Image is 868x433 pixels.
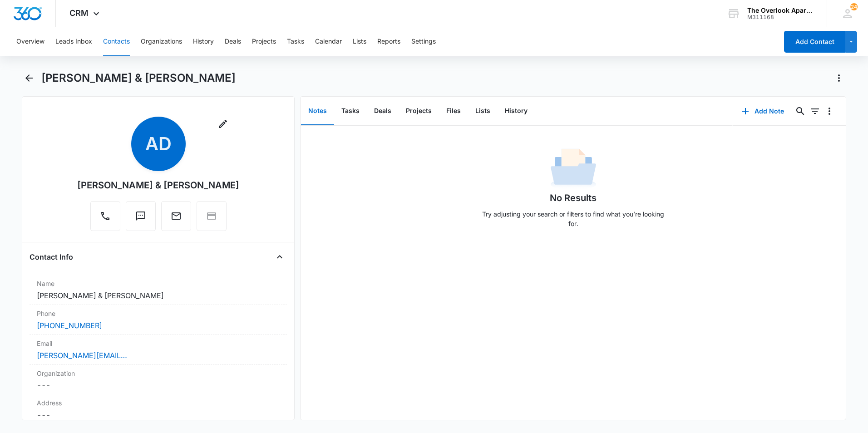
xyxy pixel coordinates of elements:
button: Notes [301,97,334,125]
button: Overflow Menu [822,104,837,118]
button: Call [90,201,120,231]
button: Add Contact [784,31,845,53]
button: History [193,27,214,56]
button: Add Note [733,100,793,122]
button: Lists [353,27,366,56]
div: Name[PERSON_NAME] & [PERSON_NAME] [30,275,287,305]
button: Email [161,201,191,231]
a: [PERSON_NAME][EMAIL_ADDRESS][DOMAIN_NAME] [37,350,128,361]
button: Overview [16,27,44,56]
div: account id [747,14,814,20]
label: Address [37,398,280,408]
h1: No Results [550,191,597,205]
button: Calendar [315,27,342,56]
button: Organizations [141,27,182,56]
button: History [498,97,535,125]
button: Deals [367,97,399,125]
button: Files [439,97,468,125]
div: notifications count [850,3,858,10]
div: [PERSON_NAME] & [PERSON_NAME] [77,178,239,192]
span: AD [131,117,186,171]
button: Settings [411,27,436,56]
button: Tasks [334,97,367,125]
dd: --- [37,380,280,391]
h1: [PERSON_NAME] & [PERSON_NAME] [41,71,236,85]
h4: Contact Info [30,251,73,262]
div: Email[PERSON_NAME][EMAIL_ADDRESS][DOMAIN_NAME] [30,335,287,365]
p: Try adjusting your search or filters to find what you’re looking for. [478,209,669,228]
button: Tasks [287,27,304,56]
span: CRM [69,8,89,18]
div: Address--- [30,394,287,424]
button: Contacts [103,27,130,56]
dd: --- [37,409,280,420]
button: Reports [377,27,400,56]
span: 24 [850,3,858,10]
button: Deals [225,27,241,56]
a: Text [126,215,156,223]
a: [PHONE_NUMBER] [37,320,102,331]
label: Phone [37,309,280,318]
button: Leads Inbox [55,27,92,56]
label: Email [37,339,280,348]
dd: [PERSON_NAME] & [PERSON_NAME] [37,290,280,301]
img: No Data [551,146,596,191]
button: Close [272,250,287,264]
button: Text [126,201,156,231]
button: Search... [793,104,808,118]
a: Call [90,215,120,223]
button: Actions [832,71,846,85]
button: Back [22,71,36,85]
div: Organization--- [30,365,287,394]
label: Organization [37,369,280,378]
a: Email [161,215,191,223]
button: Projects [399,97,439,125]
button: Filters [808,104,822,118]
div: Phone[PHONE_NUMBER] [30,305,287,335]
button: Projects [252,27,276,56]
div: account name [747,7,814,14]
label: Name [37,279,280,288]
button: Lists [468,97,498,125]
